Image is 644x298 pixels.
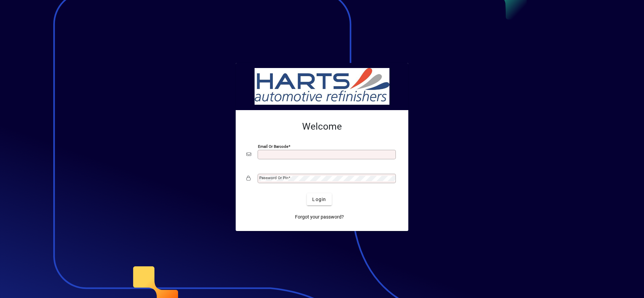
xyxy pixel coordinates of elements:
[292,211,347,223] a: Forgot your password?
[258,144,288,149] mat-label: Email or Barcode
[246,121,398,132] h2: Welcome
[307,193,331,205] button: Login
[312,196,326,203] span: Login
[259,175,288,180] mat-label: Password or Pin
[295,213,344,221] span: Forgot your password?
